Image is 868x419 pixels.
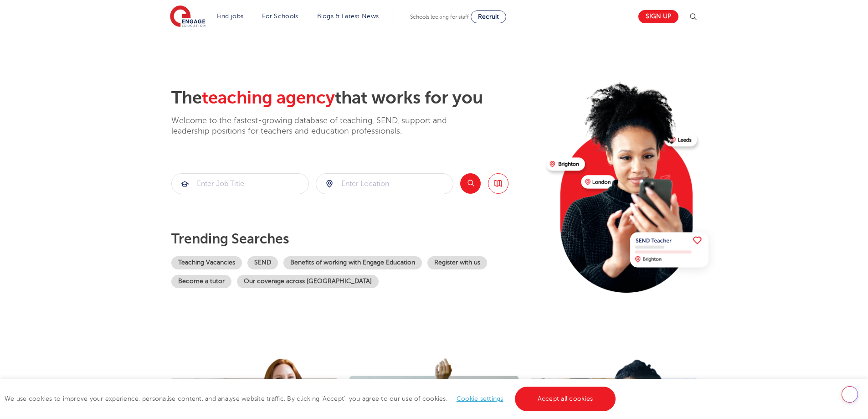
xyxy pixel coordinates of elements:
[217,13,244,20] a: Find jobs
[5,395,618,402] span: We use cookies to improve your experience, personalise content, and analyse website traffic. By c...
[457,395,503,402] a: Cookie settings
[262,13,298,20] a: For Schools
[171,275,231,288] a: Become a tutor
[171,88,539,109] h2: The that works for you
[237,275,379,288] a: Our coverage across [GEOGRAPHIC_DATA]
[638,10,678,23] a: Sign up
[471,10,506,23] a: Recruit
[172,174,308,194] input: Submit
[283,256,422,269] a: Benefits of working with Engage Education
[247,256,278,269] a: SEND
[202,88,335,108] span: teaching agency
[460,173,481,194] button: Search
[478,13,499,20] span: Recruit
[427,256,487,269] a: Register with us
[171,256,242,269] a: Teaching Vacancies
[317,13,379,20] a: Blogs & Latest News
[410,14,469,20] span: Schools looking for staff
[171,115,472,137] p: Welcome to the fastest-growing database of teaching, SEND, support and leadership positions for t...
[316,173,453,194] div: Submit
[171,231,539,247] p: Trending searches
[170,5,205,28] img: Engage Education
[171,173,309,194] div: Submit
[316,174,453,194] input: Submit
[515,387,616,411] a: Accept all cookies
